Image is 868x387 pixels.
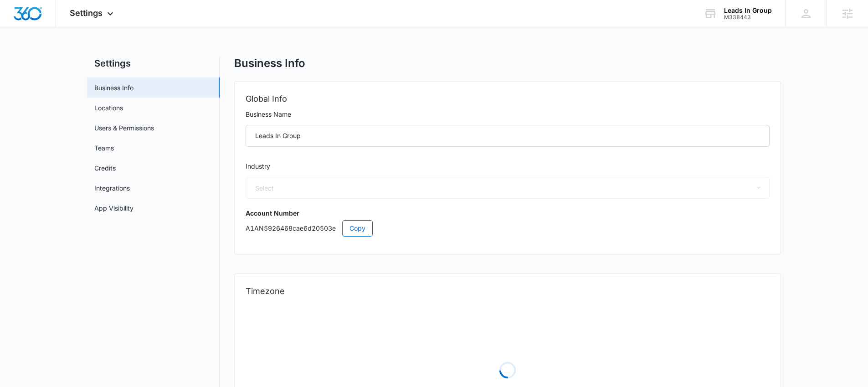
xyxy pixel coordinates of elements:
a: App Visibility [94,203,134,213]
h2: Global Info [246,93,770,105]
a: Manage your Social Settings [73,214,150,222]
a: Not Now [9,242,51,258]
button: Copy [342,220,373,237]
a: Users & Permissions [94,123,154,133]
label: Industry [246,161,770,171]
h1: Business Info [234,57,305,70]
a: Integrations [94,183,130,193]
strong: Account Number [246,209,299,217]
span: Settings [70,8,103,18]
h2: Timezone [246,285,770,298]
h1: Manage your Settings [9,16,173,36]
h2: Settings [87,57,220,70]
a: Locations [94,103,123,113]
a: Business Info [94,83,134,93]
p: A1AN5926468cae6d20503e [246,220,770,237]
p: Need more help? See step-by-step guidance in our support guide, " ." [9,203,173,224]
div: account name [724,7,772,14]
div: account id [724,14,772,21]
a: Close modal [163,3,180,19]
a: Credits [94,163,116,173]
a: Learn More [114,242,164,258]
span: Copy [349,223,365,233]
a: Teams [94,143,114,153]
label: Business Name [246,109,770,119]
p: Manage your brand settings including company info, linked accounts, and more from your Settings p... [9,176,173,196]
